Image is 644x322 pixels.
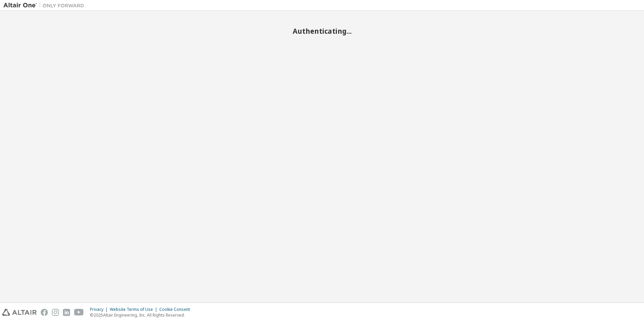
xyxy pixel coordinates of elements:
[90,307,110,312] div: Privacy
[74,309,84,316] img: youtube.svg
[3,2,88,9] img: Altair One
[52,309,59,316] img: instagram.svg
[41,309,48,316] img: facebook.svg
[63,309,70,316] img: linkedin.svg
[110,307,159,312] div: Website Terms of Use
[159,307,194,312] div: Cookie Consent
[3,27,641,35] h2: Authenticating...
[2,309,37,316] img: altair_logo.svg
[90,312,194,318] p: © 2025 Altair Engineering, Inc. All Rights Reserved.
